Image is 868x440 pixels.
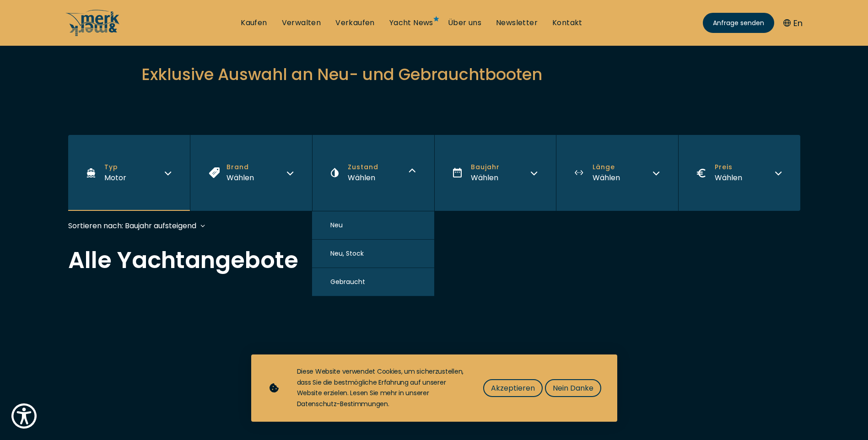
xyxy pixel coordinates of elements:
[190,135,312,211] button: BrandWählen
[471,172,500,183] div: Wählen
[593,172,620,183] div: Wählen
[348,172,378,183] div: Wählen
[335,18,375,28] a: Verkaufen
[556,135,678,211] button: LängeWählen
[715,162,742,172] span: Preis
[68,135,190,211] button: TypMotor
[545,379,601,397] button: Nein Danke
[552,18,582,28] a: Kontakt
[104,172,126,183] span: Motor
[312,211,434,240] button: Neu
[104,162,126,172] span: Typ
[68,249,800,272] h2: Alle Yachtangebote
[312,135,434,211] button: ZustandWählen
[312,268,434,296] button: Gebraucht
[448,18,481,28] a: Über uns
[9,401,39,431] button: Show Accessibility Preferences
[593,162,620,172] span: Länge
[491,382,535,394] span: Akzeptieren
[297,399,388,408] a: Datenschutz-Bestimmungen
[312,240,434,268] button: Neu, Stock
[297,366,465,410] div: Diese Website verwendet Cookies, um sicherzustellen, dass Sie die bestmögliche Erfahrung auf unse...
[471,162,500,172] span: Baujahr
[68,220,196,231] div: Sortieren nach: Baujahr aufsteigend
[713,18,764,28] span: Anfrage senden
[141,63,727,86] h2: Exklusive Auswahl an Neu- und Gebrauchtbooten
[389,18,433,28] a: Yacht News
[678,135,800,211] button: PreisWählen
[330,277,365,287] span: Gebraucht
[330,249,364,258] span: Neu, Stock
[553,382,593,394] span: Nein Danke
[434,135,556,211] button: BaujahrWählen
[241,18,267,28] a: Kaufen
[282,18,321,28] a: Verwalten
[226,172,254,183] div: Wählen
[715,172,742,183] div: Wählen
[348,162,378,172] span: Zustand
[703,13,774,33] a: Anfrage senden
[226,162,254,172] span: Brand
[783,17,803,29] button: En
[496,18,538,28] a: Newsletter
[330,220,343,230] span: Neu
[483,379,543,397] button: Akzeptieren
